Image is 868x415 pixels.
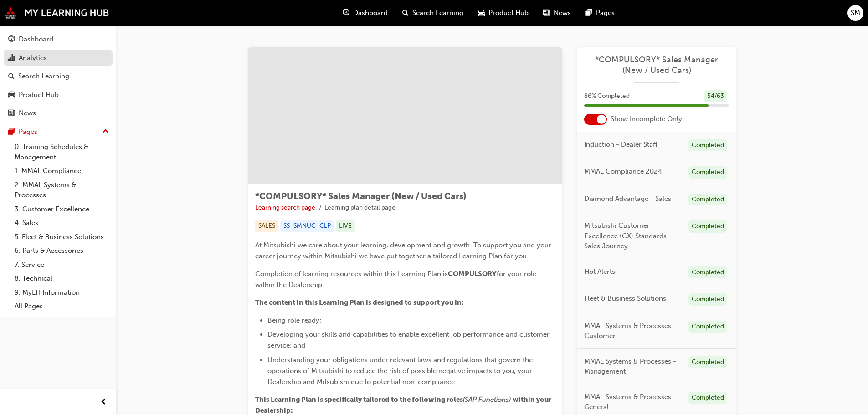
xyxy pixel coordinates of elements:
span: guage-icon [343,7,349,19]
a: All Pages [11,299,113,313]
span: pages-icon [586,7,592,19]
button: Pages [4,123,113,140]
span: news-icon [543,7,550,19]
span: Completion of learning resources within this Learning Plan is [255,270,448,278]
span: Mitsubishi Customer Excellence (CX) Standards - Sales Journey [584,220,681,251]
a: Learning search page [255,204,315,211]
span: Diamond Advantage - Sales [584,194,671,204]
div: News [19,108,36,118]
div: Completed [688,356,727,369]
div: Completed [688,293,727,306]
div: LIVE [336,220,355,232]
div: 54 / 63 [704,90,727,102]
span: news-icon [8,109,15,118]
span: car-icon [8,91,15,99]
span: 86 % Completed [584,91,630,102]
a: *COMPULSORY* Sales Manager (New / Used Cars) [584,55,729,75]
span: MMAL Compliance 2024 [584,166,662,177]
span: Being role ready; [267,316,321,324]
span: Fleet & Business Solutions [584,293,666,304]
div: Dashboard [19,34,53,45]
span: MMAL Systems & Processes - General [584,392,681,412]
button: SM [847,5,863,21]
a: search-iconSearch Learning [395,4,471,22]
span: News [554,8,571,18]
a: 5. Fleet & Business Solutions [11,230,113,244]
span: COMPULSORY [448,270,497,278]
span: Hot Alerts [584,266,615,277]
a: 4. Sales [11,216,113,230]
a: 2. MMAL Systems & Processes [11,178,113,202]
span: within your Dealership: [255,395,553,415]
span: Show Incomplete Only [611,114,682,124]
button: DashboardAnalyticsSearch LearningProduct HubNews [4,29,113,123]
a: 1. MMAL Compliance [11,164,113,178]
a: pages-iconPages [578,4,622,22]
span: for your role within the Dealership. [255,270,538,289]
a: news-iconNews [536,4,578,22]
div: Pages [19,127,37,137]
span: SM [851,8,860,18]
span: up-icon [103,126,109,138]
a: Dashboard [4,31,113,48]
div: Completed [688,220,727,233]
div: Completed [688,266,727,279]
a: 6. Parts & Accessories [11,244,113,258]
span: (SAP Functions) [463,395,511,404]
a: 8. Technical [11,272,113,286]
div: Completed [688,321,727,333]
a: guage-iconDashboard [335,4,395,22]
span: pages-icon [8,128,15,136]
span: MMAL Systems & Processes - Customer [584,321,681,341]
span: The content in this Learning Plan is designed to support you in: [255,298,464,307]
span: car-icon [478,7,485,19]
span: guage-icon [8,36,15,44]
span: Induction - Dealer Staff [584,139,657,150]
span: *COMPULSORY* Sales Manager (New / Used Cars) [255,191,467,201]
span: prev-icon [100,397,107,408]
div: Product Hub [19,90,59,100]
span: Pages [596,8,615,18]
span: chart-icon [8,54,15,62]
a: 3. Customer Excellence [11,202,113,216]
div: Completed [688,392,727,404]
a: Product Hub [4,87,113,103]
span: This Learning Plan is specifically tailored to the following roles [255,395,463,404]
span: search-icon [402,7,409,19]
span: search-icon [8,72,15,81]
span: At Mitsubishi we care about your learning, development and growth. To support you and your career... [255,241,553,260]
div: SS_SMNUC_CLP [280,220,334,232]
span: MMAL Systems & Processes - Management [584,356,681,377]
a: 7. Service [11,258,113,272]
span: Understanding your obligations under relevant laws and regulations that govern the operations of ... [267,356,534,386]
a: car-iconProduct Hub [471,4,536,22]
img: mmal [5,7,109,19]
div: Search Learning [18,71,69,82]
a: 9. MyLH Information [11,286,113,300]
div: Completed [688,139,727,152]
a: News [4,105,113,122]
div: Completed [688,194,727,206]
li: Learning plan detail page [324,203,395,213]
span: Product Hub [488,8,529,18]
span: Search Learning [412,8,463,18]
a: 0. Training Schedules & Management [11,140,113,164]
span: Developing your skills and capabilities to enable excellent job performance and customer service;... [267,330,551,349]
div: SALES [255,220,278,232]
span: Dashboard [353,8,388,18]
div: Completed [688,166,727,179]
a: Search Learning [4,68,113,85]
a: Analytics [4,50,113,67]
div: Analytics [19,53,47,63]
